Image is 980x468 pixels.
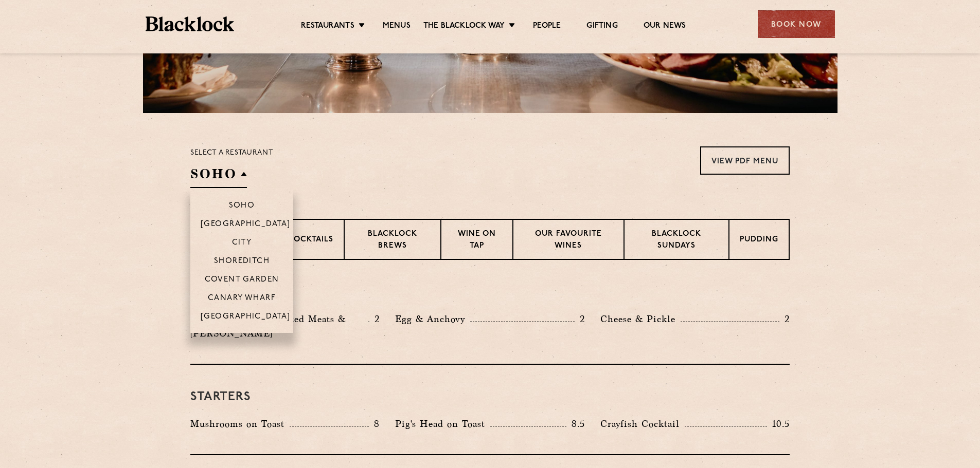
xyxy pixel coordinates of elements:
p: Blacklock Sundays [635,229,718,253]
h2: SOHO [190,165,247,188]
a: Restaurants [301,21,354,32]
p: [GEOGRAPHIC_DATA] [201,220,291,230]
p: Pig's Head on Toast [395,417,490,431]
p: Cocktails [288,234,333,247]
p: Soho [229,201,255,212]
p: Cheese & Pickle [600,312,681,326]
a: View PDF Menu [700,146,790,175]
img: BL_Textured_Logo-footer-cropped.svg [146,16,235,31]
p: 2 [779,312,790,326]
p: Blacklock Brews [355,229,430,253]
p: Covent Garden [205,275,279,286]
p: 8.5 [566,417,585,430]
p: Crayfish Cocktail [600,417,685,431]
p: Canary Wharf [208,294,276,304]
a: Our News [644,21,686,32]
p: City [232,238,252,249]
p: Mushrooms on Toast [190,417,290,431]
p: Egg & Anchovy [395,312,470,326]
p: 8 [369,417,380,430]
div: Book Now [758,10,835,38]
p: 2 [369,312,380,326]
p: Select a restaurant [190,146,273,160]
p: Our favourite wines [524,229,613,253]
p: 2 [575,312,585,326]
p: 10.5 [767,417,790,430]
p: Pudding [740,234,778,247]
p: [GEOGRAPHIC_DATA] [201,312,291,323]
a: Gifting [586,21,617,32]
h3: Pre Chop Bites [190,286,790,299]
p: Shoreditch [214,257,270,267]
h3: Starters [190,390,790,404]
a: Menus [383,21,411,32]
p: Wine on Tap [452,229,502,253]
a: The Blacklock Way [423,21,505,32]
a: People [533,21,561,32]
